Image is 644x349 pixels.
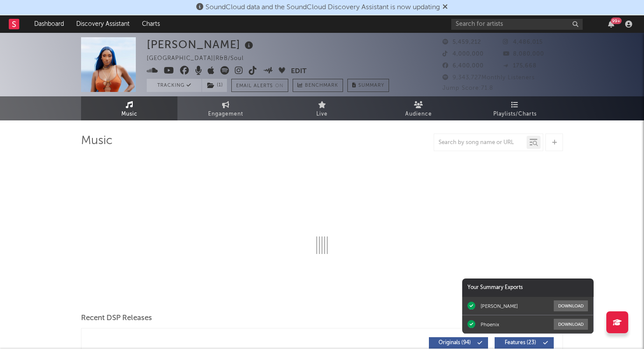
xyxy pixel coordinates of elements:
span: 4,000,000 [442,51,484,57]
button: (1) [202,79,227,92]
button: Tracking [147,79,202,92]
button: Email AlertsOn [231,79,288,92]
span: 9,343,727 Monthly Listeners [442,75,535,81]
div: Phoenix [481,321,499,328]
em: On [275,84,283,88]
a: Dashboard [28,15,70,33]
span: 8,080,000 [503,51,544,57]
span: Dismiss [442,4,448,11]
span: Originals ( 94 ) [435,340,475,345]
span: SoundCloud data and the SoundCloud Discovery Assistant is now updating [205,4,440,11]
span: Features ( 23 ) [500,340,541,345]
button: Download [554,300,588,311]
span: 175,668 [503,63,537,69]
span: Jump Score: 71.8 [442,85,493,91]
a: Engagement [177,96,274,120]
div: [PERSON_NAME] [481,303,518,309]
div: Your Summary Exports [462,278,594,297]
a: Music [81,96,177,120]
span: Benchmark [305,81,338,91]
span: Engagement [208,109,243,120]
a: Discovery Assistant [70,15,136,33]
span: Music [121,109,138,120]
div: [GEOGRAPHIC_DATA] | R&B/Soul [147,53,254,64]
span: Audience [405,109,432,120]
span: Summary [358,83,384,88]
button: Originals(94) [429,337,488,349]
input: Search by song name or URL [434,139,527,146]
span: 4,486,015 [503,39,543,45]
a: Audience [370,96,467,120]
a: Charts [136,15,166,33]
button: Download [554,319,588,330]
span: 5,459,212 [442,39,481,45]
span: 6,400,000 [442,63,484,69]
span: ( 1 ) [202,79,227,92]
div: 99 + [611,18,622,24]
span: Playlists/Charts [493,109,537,120]
span: Recent DSP Releases [81,313,152,324]
a: Playlists/Charts [467,96,563,120]
button: Summary [347,79,389,92]
span: Live [316,109,328,120]
button: 99+ [608,21,614,28]
button: Edit [291,66,307,77]
input: Search for artists [451,19,583,30]
div: [PERSON_NAME] [147,37,255,52]
a: Benchmark [293,79,343,92]
button: Features(23) [495,337,554,349]
a: Live [274,96,370,120]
